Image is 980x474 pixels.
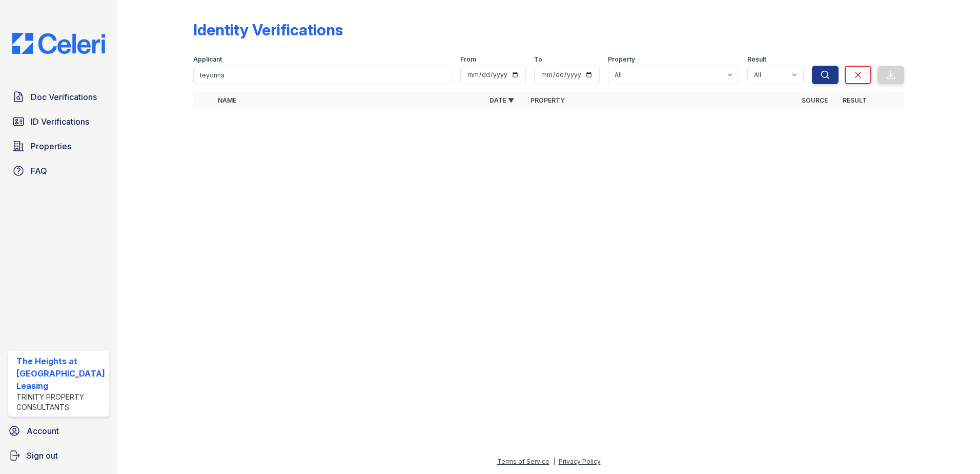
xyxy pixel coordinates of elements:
[4,33,113,54] img: CE_Logo_Blue-a8612792a0a2168367f1c8372b55b34899dd931a85d93a1a3d3e32e68fde9ad4.png
[31,91,97,103] span: Doc Verifications
[534,55,542,64] label: To
[4,445,113,466] a: Sign out
[8,136,109,156] a: Properties
[193,66,453,84] input: Search by name or phone number
[218,96,236,104] a: Name
[31,140,71,152] span: Properties
[27,449,58,462] span: Sign out
[530,96,565,104] a: Property
[497,458,549,465] a: Terms of Service
[559,458,601,465] a: Privacy Policy
[8,161,109,181] a: FAQ
[608,55,635,64] label: Property
[31,165,47,177] span: FAQ
[31,115,89,128] span: ID Verifications
[8,111,109,132] a: ID Verifications
[489,96,514,104] a: Date ▼
[16,355,105,392] div: The Heights at [GEOGRAPHIC_DATA] Leasing
[553,458,555,465] div: |
[16,392,105,412] div: Trinity Property Consultants
[193,21,343,39] div: Identity Verifications
[747,55,766,64] label: Result
[460,55,476,64] label: From
[802,96,828,104] a: Source
[8,87,109,107] a: Doc Verifications
[27,425,59,437] span: Account
[4,421,113,441] a: Account
[843,96,867,104] a: Result
[193,55,222,64] label: Applicant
